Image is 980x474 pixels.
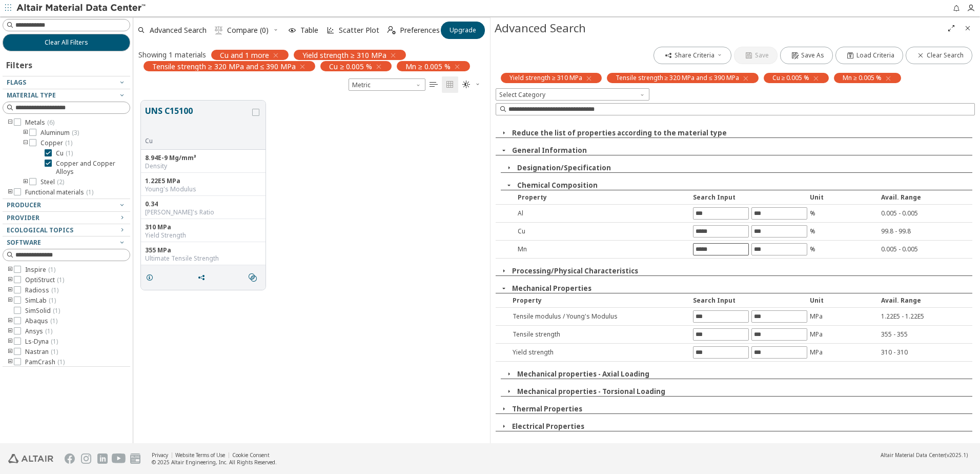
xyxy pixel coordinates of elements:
[51,286,58,294] span: ( 1 )
[810,227,879,235] div: %
[507,330,690,339] div: Tensile strength
[40,139,72,147] span: Copper
[193,267,214,288] button: Share
[3,89,130,102] button: Material Type
[57,275,64,284] span: ( 1 )
[133,93,490,443] div: grid
[49,296,56,305] span: ( 1 )
[496,404,512,413] button: Close
[3,199,130,211] button: Producer
[881,245,972,253] div: 0.005 - 0.005
[881,451,945,459] span: Altair Material Data Center
[138,50,206,60] div: Showing 1 materials
[441,22,485,39] button: Upgrade
[25,276,64,284] span: OptiStruct
[442,76,458,93] button: Tile View
[7,327,14,335] i: toogle group
[517,181,598,190] button: Chemical Composition
[57,177,64,186] span: ( 2 )
[145,246,261,254] div: 355 MPa
[509,73,582,83] span: Yield strength ≥ 310 MPa
[675,51,714,60] span: Share Criteria
[145,185,261,193] div: Young's Modulus
[616,73,739,83] span: Tensile strength ≥ 320 MPa and ≤ 390 MPa
[150,27,207,34] span: Advanced Search
[51,337,58,346] span: ( 1 )
[152,451,168,459] a: Privacy
[881,227,972,235] div: 99.8 - 99.8
[512,146,587,155] button: General Information
[25,118,54,127] span: Metals
[145,137,250,145] div: Cu
[7,358,14,366] i: toogle group
[881,451,968,459] div: (v2025.1)
[810,209,879,218] div: %
[400,27,440,34] span: Preferences
[48,265,55,274] span: ( 1 )
[425,76,442,93] button: Table View
[7,317,14,325] i: toogle group
[57,358,65,366] span: ( 1 )
[512,404,582,413] button: Thermal Properties
[512,284,591,293] button: Mechanical Properties
[693,296,807,305] div: Search Input
[810,330,879,339] div: MPa
[772,73,810,83] span: Cu ≥ 0.005 %
[7,348,14,356] i: toogle group
[405,62,451,71] span: Mn ≥ 0.005 %
[507,227,690,235] div: Cu
[3,34,130,51] button: Clear All Filters
[810,296,879,305] div: Unit
[512,128,727,137] button: Reduce the list of properties according to the material type
[512,266,638,275] button: Processing/Physical Characteristics
[507,245,690,253] div: Mn
[496,146,512,155] button: Close
[881,296,972,305] div: Avail. Range
[66,149,73,157] span: ( 1 )
[22,178,29,186] i: toogle group
[496,88,649,101] span: Select Category
[145,154,261,162] div: 8.94E-9 Mg/mm³
[3,76,130,89] button: Flags
[446,81,454,89] i: 
[25,286,58,294] span: Radioss
[512,422,584,431] button: Electrical Properties
[227,27,269,34] span: Compare (0)
[881,209,972,218] div: 0.005 - 0.005
[220,50,269,60] span: Cu and 1 more
[507,193,690,202] div: Property
[654,47,731,64] button: Share Criteria
[232,451,270,459] a: Cookie Consent
[507,296,690,305] div: Property
[959,20,976,36] button: Close
[25,338,58,346] span: Ls-Dyna
[45,327,52,335] span: ( 1 )
[45,38,88,47] span: Clear All Filters
[302,50,386,60] span: Yield strength ≥ 310 MPa
[53,306,60,315] span: ( 1 )
[25,358,65,366] span: PamCrash
[145,105,250,137] button: UNS C15100
[458,76,485,93] button: Theme
[152,62,296,71] span: Tensile strength ≥ 320 MPa and ≤ 390 MPa
[7,201,41,209] span: Producer
[7,276,14,284] i: toogle group
[56,149,73,157] span: Cu
[501,387,517,396] button: Close
[7,78,26,87] span: Flags
[145,231,261,240] div: Yield Strength
[215,26,223,34] i: 
[145,177,261,185] div: 1.22E5 MPa
[810,245,879,253] div: %
[517,369,649,379] button: Mechanical properties - Axial Loading
[943,20,959,36] button: Full Screen
[496,284,512,293] button: Close
[496,128,512,137] button: Close
[25,348,58,356] span: Nastran
[175,451,225,459] a: Website Terms of Use
[881,348,972,357] div: 310 - 310
[349,78,425,91] div: Unit System
[145,162,261,170] div: Density
[56,160,126,176] span: Copper and Copper Alloys
[501,369,517,379] button: Close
